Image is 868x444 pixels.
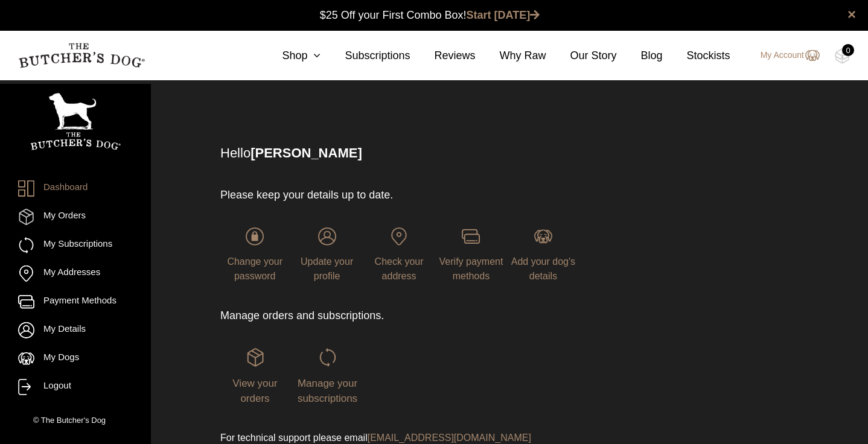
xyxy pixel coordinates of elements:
[748,48,820,63] a: My Account
[232,378,277,405] span: View your orders
[18,180,133,197] a: Dashboard
[18,237,133,253] a: My Subscriptions
[220,308,578,324] p: Manage orders and subscriptions.
[375,256,424,281] span: Check your address
[439,256,503,281] span: Verify payment methods
[842,44,854,56] div: 0
[18,265,133,282] a: My Addresses
[227,256,282,281] span: Change your password
[663,48,730,64] a: Stockists
[18,294,133,310] a: Payment Methods
[617,48,663,64] a: Blog
[30,93,121,150] img: TBD_Portrait_Logo_White.png
[246,227,264,246] img: login-TBD_Password.png
[18,209,133,225] a: My Orders
[18,350,133,367] a: My Dogs
[390,227,408,246] img: login-TBD_Address.png
[534,227,552,246] img: login-TBD_Dog.png
[847,7,856,22] a: close
[298,378,357,405] span: Manage your subscriptions
[410,48,475,64] a: Reviews
[365,227,433,281] a: Check your address
[467,9,540,21] a: Start [DATE]
[509,227,578,281] a: Add your dog's details
[301,256,353,281] span: Update your profile
[251,145,362,160] strong: [PERSON_NAME]
[258,48,321,64] a: Shop
[319,348,337,366] img: login-TBD_Subscriptions.png
[220,227,289,281] a: Change your password
[318,227,336,246] img: login-TBD_Profile.png
[220,143,779,163] p: Hello
[246,348,264,366] img: login-TBD_Orders.png
[293,348,362,404] a: Manage your subscriptions
[292,227,361,281] a: Update your profile
[220,348,290,404] a: View your orders
[511,256,575,281] span: Add your dog's details
[476,48,546,64] a: Why Raw
[835,48,850,64] img: TBD_Cart-Empty.png
[18,379,133,395] a: Logout
[462,227,480,246] img: login-TBD_Payments.png
[321,48,410,64] a: Subscriptions
[18,322,133,338] a: My Details
[546,48,617,64] a: Our Story
[368,433,531,443] a: [EMAIL_ADDRESS][DOMAIN_NAME]
[436,227,505,281] a: Verify payment methods
[220,187,578,203] p: Please keep your details up to date.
